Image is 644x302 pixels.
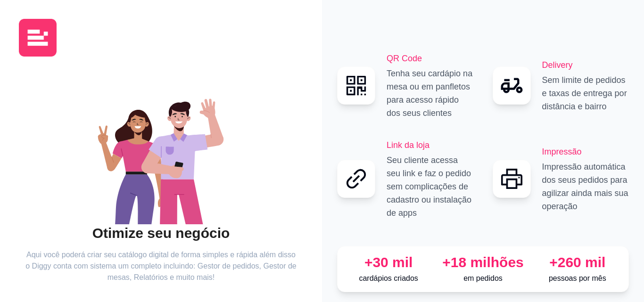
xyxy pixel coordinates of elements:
article: Aqui você poderá criar seu catálogo digital de forma simples e rápida além disso o Diggy conta co... [25,249,297,283]
p: cardápios criados [345,273,432,284]
p: Seu cliente acessa seu link e faz o pedido sem complicações de cadastro ou instalação de apps [387,154,474,220]
div: +18 milhões [439,254,526,271]
img: logo [19,19,57,57]
p: Sem limite de pedidos e taxas de entrega por distância e bairro [542,73,629,113]
p: pessoas por mês [534,273,621,284]
h2: Otimize seu negócio [25,224,297,242]
p: Tenha seu cardápio na mesa ou em panfletos para acesso rápido dos seus clientes [387,67,474,120]
div: +30 mil [345,254,432,271]
h2: Link da loja [387,139,474,152]
p: Impressão automática dos seus pedidos para agilizar ainda mais sua operação [542,160,629,213]
h2: QR Code [387,52,474,65]
div: +260 mil [534,254,621,271]
h2: Delivery [542,58,629,72]
h2: Impressão [542,145,629,158]
div: animation [25,83,297,224]
p: em pedidos [439,273,526,284]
